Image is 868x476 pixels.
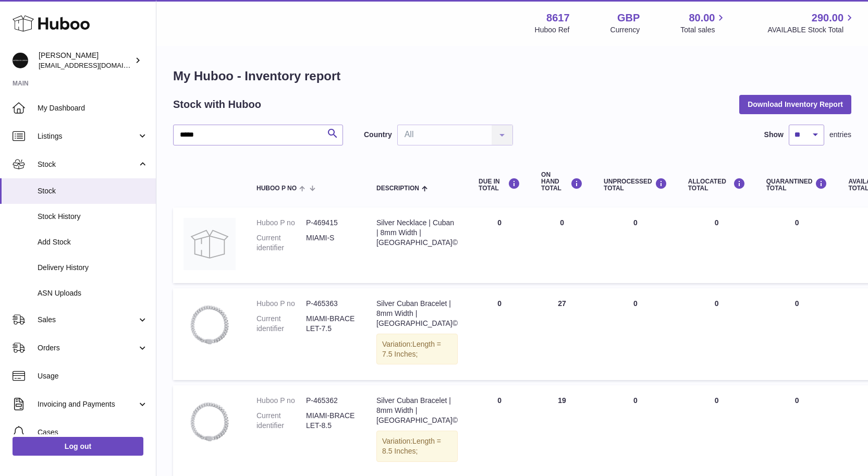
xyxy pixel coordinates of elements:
[617,11,640,25] strong: GBP
[256,233,306,253] dt: Current identifier
[767,11,855,35] a: 290.00 AVAILABLE Stock Total
[38,237,148,247] span: Add Stock
[795,218,799,227] span: 0
[593,288,678,380] td: 0
[541,172,583,192] div: ON HAND Total
[184,396,236,448] img: product image
[173,97,261,112] h2: Stock with Huboo
[38,263,148,273] span: Delivery History
[38,288,148,298] span: ASN Uploads
[376,396,458,425] div: Silver Cuban Bracelet | 8mm Width | [GEOGRAPHIC_DATA]©
[829,130,851,140] span: entries
[184,299,236,351] img: product image
[376,218,458,248] div: Silver Necklace | Cuban | 8mm Width | [GEOGRAPHIC_DATA]©
[13,437,143,456] a: Log out
[38,428,148,437] span: Cases
[38,186,148,196] span: Stock
[812,11,843,25] span: 290.00
[256,314,306,334] dt: Current identifier
[38,371,148,381] span: Usage
[766,178,828,192] div: QUARANTINED Total
[306,396,356,406] dd: P-465362
[38,131,137,141] span: Listings
[306,299,356,309] dd: P-465363
[376,334,458,365] div: Variation:
[767,25,855,35] span: AVAILABLE Stock Total
[256,218,306,228] dt: Huboo P no
[739,95,851,114] button: Download Inventory Report
[468,208,531,283] td: 0
[256,396,306,406] dt: Huboo P no
[38,399,137,409] span: Invoicing and Payments
[39,61,153,69] span: [EMAIL_ADDRESS][DOMAIN_NAME]
[795,396,799,405] span: 0
[173,68,851,84] h1: My Huboo - Inventory report
[610,25,640,35] div: Currency
[795,299,799,308] span: 0
[306,411,356,431] dd: MIAMI-BRACELET-8.5
[678,208,756,283] td: 0
[376,431,458,462] div: Variation:
[593,208,678,283] td: 0
[13,53,28,68] img: hello@alfredco.com
[479,178,520,192] div: DUE IN TOTAL
[376,185,419,192] span: Description
[38,103,148,113] span: My Dashboard
[604,178,667,192] div: UNPROCESSED Total
[39,51,132,70] div: [PERSON_NAME]
[689,11,715,25] span: 80.00
[38,315,137,325] span: Sales
[531,288,593,380] td: 27
[256,185,297,192] span: Huboo P no
[678,288,756,380] td: 0
[468,288,531,380] td: 0
[306,314,356,334] dd: MIAMI-BRACELET-7.5
[306,233,356,253] dd: MIAMI-S
[38,160,137,169] span: Stock
[535,25,570,35] div: Huboo Ref
[764,130,784,140] label: Show
[306,218,356,228] dd: P-469415
[38,212,148,222] span: Stock History
[382,340,441,358] span: Length = 7.5 Inches;
[364,130,392,140] label: Country
[184,218,236,270] img: product image
[688,178,745,192] div: ALLOCATED Total
[38,343,137,353] span: Orders
[256,299,306,309] dt: Huboo P no
[531,208,593,283] td: 0
[680,25,727,35] span: Total sales
[256,411,306,431] dt: Current identifier
[680,11,727,35] a: 80.00 Total sales
[376,299,458,328] div: Silver Cuban Bracelet | 8mm Width | [GEOGRAPHIC_DATA]©
[546,11,570,25] strong: 8617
